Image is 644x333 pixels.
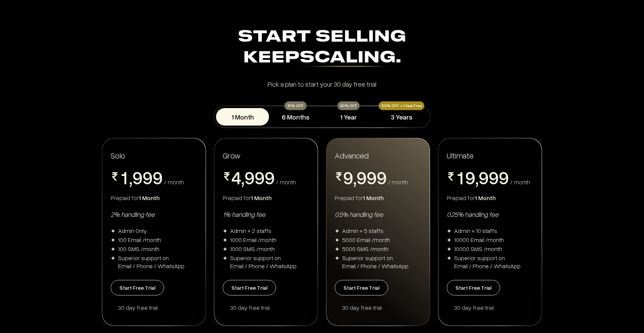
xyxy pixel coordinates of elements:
button: Start Free Trial [335,280,388,295]
img: pricing-rupee [335,172,343,181]
div: 10000 Email /month [454,236,504,244]
div: / month [388,179,408,185]
span: Solo [111,150,125,160]
div: Admin + 2 staffs [230,227,271,235]
span: 1 Month [251,194,272,201]
button: 1 Month [216,108,269,126]
span: Grow [223,150,240,160]
span: 2 [455,186,465,204]
div: Keep [105,48,539,68]
div: 100 SMS /month [118,245,159,253]
span: 9 [153,168,163,186]
span: 9 [367,168,377,186]
div: Prepaid for [111,194,197,202]
button: 3 Years [375,108,428,126]
div: Superior support on Email / Phone / WhatsApp [230,254,297,270]
div: Superior support on Email / Phone / WhatsApp [342,254,409,270]
div: 30 day free trial [230,303,309,312]
button: 6 Months [269,108,322,126]
img: img [111,238,115,242]
img: img [223,247,227,251]
div: 2% handling fee [111,210,197,219]
span: 9 [265,168,275,186]
span: 9 [465,168,475,186]
div: Superior support on Email / Phone / WhatsApp [118,254,184,270]
span: Advanced [335,150,369,160]
img: pricing-rupee [111,172,119,181]
div: 0.25% handling fee [447,210,533,219]
span: 1 Month [139,194,160,201]
div: 15% OFF [284,101,307,110]
span: 1 Month [363,194,384,201]
div: 30 day free trial [118,303,197,312]
img: img [111,256,115,260]
div: 5000 SMS /month [342,245,388,253]
div: Start Selling [105,27,539,68]
img: img [335,229,339,233]
div: Prepaid for [335,194,421,202]
img: pricing-rupee [447,172,455,181]
img: img [111,229,115,233]
div: 0.5% handling fee [335,210,421,219]
div: Superior support on Email / Phone / WhatsApp [454,254,521,270]
span: 9 [255,168,265,186]
div: Prepaid for [223,194,309,202]
span: Ultimate [447,150,474,160]
span: 5 [231,186,241,204]
div: / month [164,179,184,185]
span: 9 [143,168,153,186]
button: Start Free Trial [111,280,164,295]
div: / month [510,179,530,185]
span: 9 [499,168,509,186]
div: 40% OFF [337,101,360,110]
span: 4 [231,168,241,186]
div: 1% handling fee [223,210,309,219]
div: Pick a plan to start your 30 day free trial [105,81,539,87]
div: 10000 SMS /month [454,245,502,253]
img: img [223,238,227,242]
img: img [447,229,451,233]
span: , [353,168,357,188]
span: 1 [119,168,129,186]
span: 1 [455,168,465,186]
img: img [335,238,339,242]
img: pricing-rupee [223,172,231,181]
div: 5000 Email /month [342,236,390,244]
div: Admin + 10 staffs [454,227,497,235]
span: 2 [119,186,129,204]
button: Start Free Trial [223,280,276,295]
div: Admin + 5 staffs [342,227,383,235]
button: 1 Year [322,108,375,126]
div: Scaling. [300,50,401,67]
div: 1000 SMS /month [230,245,275,253]
div: 60% OFF + 1 Year Free [379,101,424,110]
div: 100 Email /month [118,236,161,244]
button: Start Free Trial [447,280,500,295]
div: 1000 Email /month [230,236,276,244]
div: Prepaid for [447,194,533,202]
span: 1 Month [475,194,496,201]
span: 9 [245,168,255,186]
img: img [223,229,227,233]
img: img [223,256,227,260]
span: 9 [357,168,367,186]
span: 9 [377,168,387,186]
span: 9 [132,168,143,186]
div: Admin Only [118,227,147,235]
img: img [447,256,451,260]
span: 9 [479,168,489,186]
span: , [475,168,479,188]
span: 9 [343,168,353,186]
img: img [447,238,451,242]
span: , [241,168,245,188]
div: / month [276,179,296,185]
img: img [335,247,339,251]
div: 30 day free trial [454,303,533,312]
img: img [335,256,339,260]
img: img [447,247,451,251]
span: 9 [489,168,499,186]
img: img [111,247,115,251]
div: 30 day free trial [342,303,421,312]
span: , [129,168,132,188]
